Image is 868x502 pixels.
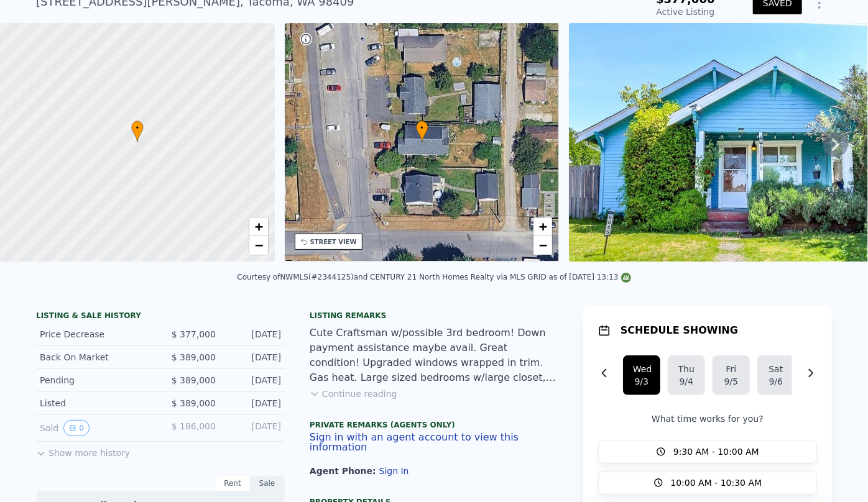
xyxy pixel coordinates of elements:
[36,311,285,323] div: LISTING & SALE HISTORY
[250,475,285,491] div: Sale
[172,398,216,408] span: $ 389,000
[533,236,552,255] a: Zoom out
[598,413,817,425] p: What time works for you?
[36,442,130,459] button: Show more history
[172,421,216,431] span: $ 186,000
[226,351,281,363] div: [DATE]
[598,440,817,463] button: 9:30 AM - 10:00 AM
[249,217,268,236] a: Zoom in
[310,420,558,432] div: Private Remarks (Agents Only)
[671,477,762,489] span: 10:00 AM - 10:30 AM
[237,273,630,281] div: Courtesy of NWMLS (#2344125) and CENTURY 21 North Homes Realty via MLS GRID as of [DATE] 13:13
[310,466,379,476] span: Agent Phone:
[767,375,785,388] div: 9/6
[40,374,150,386] div: Pending
[533,217,552,236] a: Zoom in
[172,375,216,385] span: $ 389,000
[226,328,281,340] div: [DATE]
[40,328,150,340] div: Price Decrease
[40,397,150,409] div: Listed
[172,352,216,362] span: $ 389,000
[40,420,150,436] div: Sold
[131,122,144,134] span: •
[623,355,660,395] button: Wed9/3
[668,355,705,395] button: Thu9/4
[723,375,740,388] div: 9/5
[254,219,262,234] span: +
[678,363,695,375] div: Thu
[40,351,150,363] div: Back On Market
[226,397,281,409] div: [DATE]
[539,237,547,253] span: −
[310,388,397,400] button: Continue reading
[215,475,250,491] div: Rent
[757,355,795,395] button: Sat9/6
[172,329,216,339] span: $ 377,000
[310,311,558,321] div: Listing remarks
[633,375,650,388] div: 9/3
[713,355,750,395] button: Fri9/5
[310,432,558,452] button: Sign in with an agent account to view this information
[633,363,650,375] div: Wed
[63,420,90,436] button: View historical data
[249,236,268,255] a: Zoom out
[310,326,558,385] div: Cute Craftsman w/possible 3rd bedroom! Down payment assistance maybe avail. Great condition! Upgr...
[598,471,817,495] button: 10:00 AM - 10:30 AM
[254,237,262,253] span: −
[621,323,738,338] h1: SCHEDULE SHOWING
[310,237,357,247] div: STREET VIEW
[539,219,547,234] span: +
[226,374,281,386] div: [DATE]
[767,363,785,375] div: Sat
[131,121,144,142] div: •
[673,445,759,458] span: 9:30 AM - 10:00 AM
[621,273,631,283] img: NWMLS Logo
[678,375,695,388] div: 9/4
[416,121,428,142] div: •
[379,466,409,476] button: Sign In
[416,122,428,134] span: •
[657,7,715,17] span: Active Listing
[226,420,281,436] div: [DATE]
[723,363,740,375] div: Fri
